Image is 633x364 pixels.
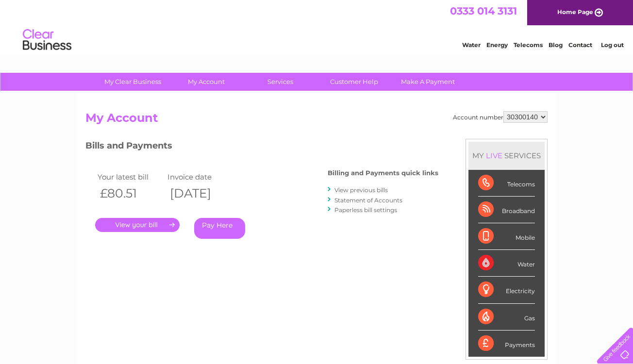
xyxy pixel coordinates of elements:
a: Make A Payment [388,73,468,91]
th: [DATE] [165,183,235,203]
a: My Account [167,73,247,91]
img: logo.png [22,25,72,55]
a: My Clear Business [93,73,173,91]
div: Payments [478,331,535,357]
a: Log out [601,41,624,49]
div: Clear Business is a trading name of Verastar Limited (registered in [GEOGRAPHIC_DATA] No. 3667643... [88,5,547,47]
div: Electricity [478,277,535,303]
div: MY SERVICES [468,142,545,169]
div: Gas [478,304,535,331]
div: Telecoms [478,170,535,197]
a: Pay Here [194,218,245,239]
a: Blog [549,41,563,49]
a: . [95,218,180,232]
h3: Bills and Payments [85,139,438,156]
h2: My Account [85,111,548,130]
a: Services [240,73,320,91]
a: Contact [568,41,592,49]
div: Water [478,250,535,277]
th: £80.51 [95,183,165,203]
a: View previous bills [334,186,388,194]
a: Energy [486,41,508,49]
div: Broadband [478,197,535,223]
a: Water [462,41,481,49]
a: Telecoms [514,41,543,49]
a: Paperless bill settings [334,206,397,214]
a: Customer Help [314,73,394,91]
h4: Billing and Payments quick links [328,169,438,177]
div: Mobile [478,223,535,250]
div: LIVE [484,151,504,160]
a: 0333 014 3131 [450,5,517,17]
td: Invoice date [165,170,235,183]
div: Account number [453,111,548,123]
td: Your latest bill [95,170,165,183]
a: Statement of Accounts [334,197,402,204]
